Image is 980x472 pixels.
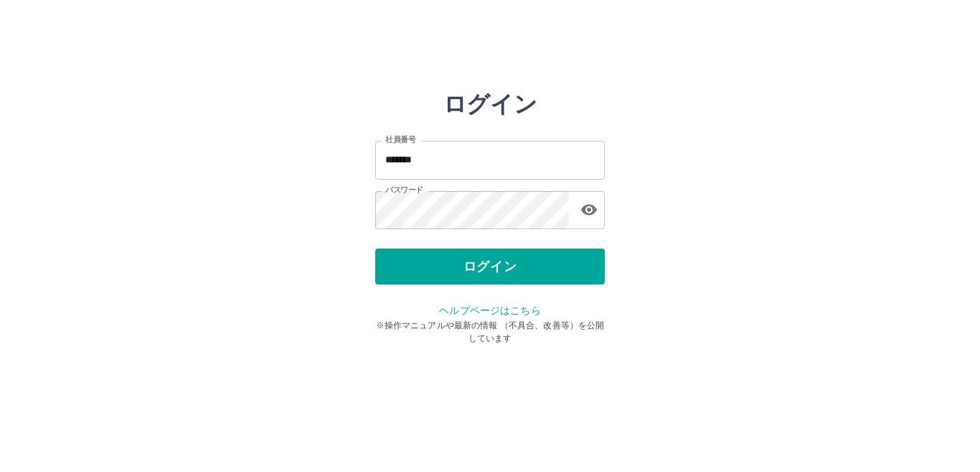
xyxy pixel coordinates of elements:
[375,249,605,284] button: ログイン
[375,319,605,345] p: ※操作マニュアルや最新の情報 （不具合、改善等）を公開しています
[385,134,415,145] label: 社員番号
[385,185,423,195] label: パスワード
[439,305,540,316] a: ヘルプページはこちら
[443,91,537,118] h2: ログイン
